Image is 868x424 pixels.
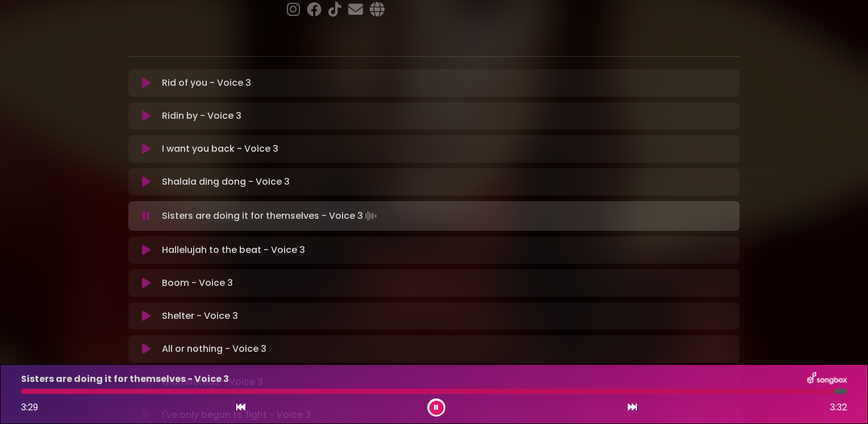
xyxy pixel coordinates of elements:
[162,342,266,356] p: All or nothing - Voice 3
[162,276,233,290] p: Boom - Voice 3
[162,208,379,224] p: Sisters are doing it for themselves - Voice 3
[162,109,241,123] p: Ridin by - Voice 3
[162,142,278,156] p: I want you back - Voice 3
[21,372,229,386] p: Sisters are doing it for themselves - Voice 3
[807,372,847,386] img: songbox-logo-white.png
[162,309,238,323] p: Shelter - Voice 3
[162,243,305,257] p: Hallelujah to the beat - Voice 3
[21,401,38,414] span: 3:29
[363,208,379,224] img: waveform4.gif
[830,401,847,414] span: 3:32
[162,175,290,189] p: Shalala ding dong - Voice 3
[162,76,251,90] p: Rid of you - Voice 3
